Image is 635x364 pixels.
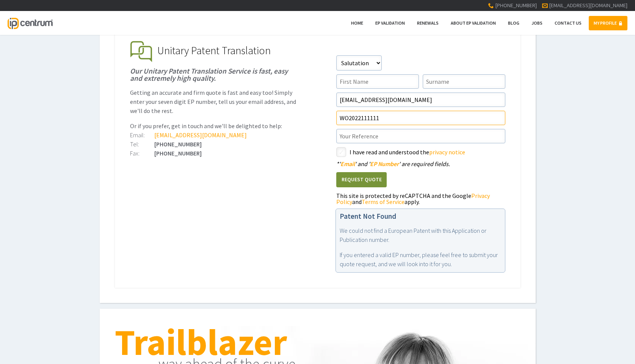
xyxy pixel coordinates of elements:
span: EP Number [370,160,399,168]
input: EP Number [336,111,505,125]
div: ' ' and ' ' are required fields. [336,161,505,167]
a: Blog [503,16,524,30]
input: Your Reference [336,129,505,143]
label: I have read and understood the [350,147,505,157]
input: Surname [423,74,505,89]
div: [PHONE_NUMBER] [130,141,299,147]
a: [EMAIL_ADDRESS][DOMAIN_NAME] [154,131,247,139]
div: This site is protected by reCAPTCHA and the Google and apply. [336,193,505,205]
span: Unitary Patent Translation [157,44,271,57]
a: Contact Us [550,16,586,30]
span: Home [351,20,363,26]
input: First Name [336,74,419,89]
span: Contact Us [555,20,582,26]
a: IP Centrum [8,11,52,35]
p: We could not find a European Patent with this Application or Publication number. [340,226,501,244]
a: privacy notice [429,148,465,156]
a: Terms of Service [362,198,405,206]
a: Home [346,16,368,30]
span: [PHONE_NUMBER] [495,2,537,9]
h1: Our Unitary Patent Translation Service is fast, easy and extremely high quality. [130,67,299,82]
a: About EP Validation [446,16,501,30]
div: Fax: [130,150,154,156]
span: Blog [508,20,519,26]
p: Getting an accurate and firm quote is fast and easy too! Simply enter your seven digit EP number,... [130,88,299,115]
span: Email [340,160,355,168]
a: Jobs [527,16,547,30]
div: [PHONE_NUMBER] [130,150,299,156]
p: Or if you prefer, get in touch and we'll be delighted to help: [130,121,299,130]
button: Request Quote [336,172,387,188]
h1: Patent Not Found [340,213,501,220]
a: MY PROFILE [589,16,627,30]
span: EP Validation [375,20,405,26]
input: Email [336,93,505,107]
div: Email: [130,132,154,138]
span: Jobs [532,20,542,26]
label: styled-checkbox [336,147,346,157]
a: EP Validation [370,16,410,30]
span: About EP Validation [451,20,496,26]
p: If you entered a valid EP number, please feel free to submit your quote request, and we will look... [340,250,501,268]
div: Tel: [130,141,154,147]
a: Privacy Policy [336,192,490,206]
a: [EMAIL_ADDRESS][DOMAIN_NAME] [549,2,627,9]
span: Renewals [417,20,439,26]
a: Renewals [412,16,444,30]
